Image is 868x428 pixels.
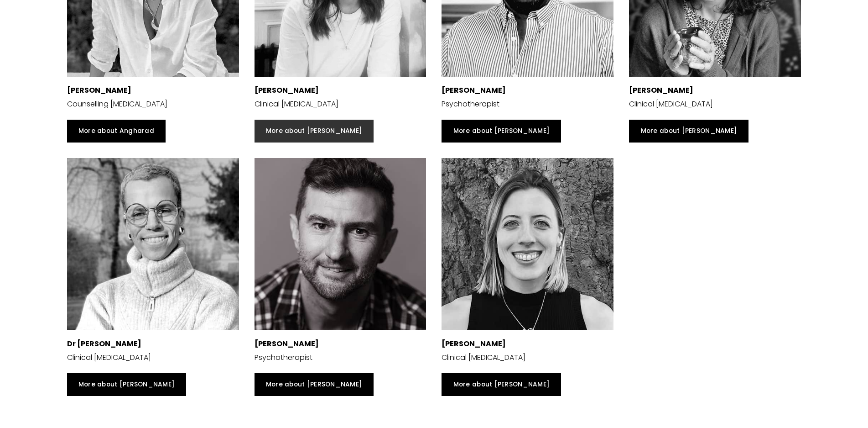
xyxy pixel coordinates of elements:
a: More about [PERSON_NAME] [629,120,748,143]
strong: [PERSON_NAME] [442,338,506,349]
p: Psychotherapist [255,351,426,365]
p: [PERSON_NAME] [67,84,239,97]
a: More about [PERSON_NAME] [442,120,561,143]
p: Clinical [MEDICAL_DATA] [442,351,613,365]
a: More about [PERSON_NAME] [255,120,374,143]
p: Counselling [MEDICAL_DATA] [67,98,239,111]
a: More about [PERSON_NAME] [67,373,187,396]
a: More about Angharad [67,120,166,143]
p: [PERSON_NAME] [255,84,426,97]
p: Clinical [MEDICAL_DATA] [255,98,426,111]
p: [PERSON_NAME] [255,338,426,351]
strong: Dr [PERSON_NAME] [67,338,141,349]
p: [PERSON_NAME] [442,84,613,97]
strong: [PERSON_NAME] [629,85,693,95]
p: Psychotherapist [442,98,613,111]
p: Clinical [MEDICAL_DATA] [629,98,801,111]
p: Clinical [MEDICAL_DATA] [67,351,239,365]
a: More about [PERSON_NAME] [442,373,561,396]
a: More about [PERSON_NAME] [255,373,374,396]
